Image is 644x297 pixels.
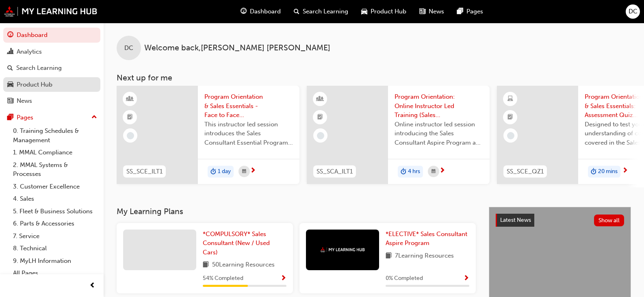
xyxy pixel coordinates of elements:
[432,167,436,177] span: calendar-icon
[320,247,365,252] img: mmal
[144,43,330,53] span: Welcome back , [PERSON_NAME] [PERSON_NAME]
[212,260,275,270] span: 50 Learning Resources
[451,3,490,20] a: pages-iconPages
[626,4,640,19] button: DC
[127,94,133,104] span: learningResourceType_INSTRUCTOR_LED-icon
[10,267,100,280] a: All Pages
[386,251,392,261] span: book-icon
[463,275,469,282] span: Show Progress
[7,98,13,105] span: news-icon
[371,7,406,16] span: Product Hub
[10,217,100,230] a: 6. Parts & Accessories
[10,230,100,243] a: 7. Service
[126,167,163,176] span: SS_SCE_ILT1
[10,242,100,255] a: 8. Technical
[250,7,281,16] span: Dashboard
[204,92,293,120] span: Program Orientation & Sales Essentials - Face to Face Instructor Led Training (Sales Consultant E...
[317,112,323,123] span: booktick-icon
[7,48,13,56] span: chart-icon
[17,80,52,89] div: Product Hub
[7,114,13,121] span: pages-icon
[104,73,644,82] h3: Next up for me
[317,167,353,176] span: SS_SCA_ILT1
[507,94,513,104] span: learningResourceType_ELEARNING-icon
[429,7,444,16] span: News
[3,26,100,110] button: DashboardAnalyticsSearch LearningProduct HubNews
[280,275,286,282] span: Show Progress
[117,86,299,184] a: SS_SCE_ILT1Program Orientation & Sales Essentials - Face to Face Instructor Led Training (Sales C...
[507,167,544,176] span: SS_SCE_QZ1
[395,120,483,147] span: Online instructor led session introducing the Sales Consultant Aspire Program and outlining what ...
[203,230,270,256] span: *COMPULSORY* Sales Consultant (New / Used Cars)
[413,3,451,20] a: news-iconNews
[496,214,624,227] a: Latest NewsShow all
[3,77,100,92] a: Product Hub
[203,274,243,283] span: 54 % Completed
[280,273,286,284] button: Show Progress
[507,132,514,139] span: learningRecordVerb_NONE-icon
[10,180,100,193] a: 3. Customer Excellence
[3,61,100,76] a: Search Learning
[16,63,62,73] div: Search Learning
[500,217,531,223] span: Latest News
[3,28,100,43] a: Dashboard
[10,159,100,180] a: 2. MMAL Systems & Processes
[386,230,467,247] span: *ELECTIVE* Sales Consultant Aspire Program
[218,167,231,176] span: 1 day
[622,167,628,175] span: next-icon
[307,86,490,184] a: SS_SCA_ILT1Program Orientation: Online Instructor Led Training (Sales Consultant Aspire Program)O...
[10,193,100,205] a: 4. Sales
[4,6,98,17] img: mmal
[401,167,406,177] span: duration-icon
[303,7,348,16] span: Search Learning
[204,120,293,147] span: This instructor led session introduces the Sales Consultant Essential Program and outlines what y...
[7,65,13,72] span: search-icon
[210,167,216,177] span: duration-icon
[242,167,246,177] span: calendar-icon
[7,32,13,39] span: guage-icon
[117,207,476,216] h3: My Learning Plans
[127,132,134,139] span: learningRecordVerb_NONE-icon
[287,3,355,20] a: search-iconSearch Learning
[629,7,637,16] span: DC
[594,215,624,226] button: Show all
[294,7,299,17] span: search-icon
[3,93,100,108] a: News
[591,167,596,177] span: duration-icon
[7,81,13,89] span: car-icon
[463,273,469,284] button: Show Progress
[386,230,469,248] a: *ELECTIVE* Sales Consultant Aspire Program
[507,112,513,123] span: booktick-icon
[3,44,100,59] a: Analytics
[17,113,33,122] div: Pages
[241,7,247,17] span: guage-icon
[250,167,256,175] span: next-icon
[17,47,42,56] div: Analytics
[10,205,100,218] a: 5. Fleet & Business Solutions
[203,260,209,270] span: book-icon
[3,110,100,125] button: Pages
[355,3,413,20] a: car-iconProduct Hub
[10,125,100,146] a: 0. Training Schedules & Management
[10,255,100,267] a: 9. MyLH Information
[124,43,133,53] span: DC
[91,112,97,123] span: up-icon
[466,7,483,16] span: Pages
[439,167,445,175] span: next-icon
[395,92,483,120] span: Program Orientation: Online Instructor Led Training (Sales Consultant Aspire Program)
[127,112,133,123] span: booktick-icon
[317,132,324,139] span: learningRecordVerb_NONE-icon
[10,146,100,159] a: 1. MMAL Compliance
[395,251,454,261] span: 7 Learning Resources
[386,274,423,283] span: 0 % Completed
[89,281,95,291] span: prev-icon
[234,3,287,20] a: guage-iconDashboard
[408,167,420,176] span: 4 hrs
[203,230,286,257] a: *COMPULSORY* Sales Consultant (New / Used Cars)
[598,167,618,176] span: 20 mins
[317,94,323,104] span: learningResourceType_INSTRUCTOR_LED-icon
[419,7,425,17] span: news-icon
[17,96,32,106] div: News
